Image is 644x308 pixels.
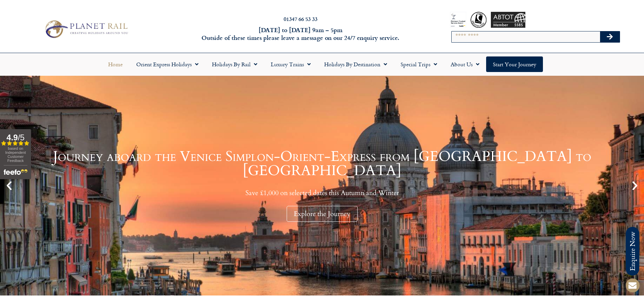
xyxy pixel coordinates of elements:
[287,206,358,222] div: Explore the Journey
[173,26,428,42] h6: [DATE] to [DATE] 9am – 5pm Outside of these times please leave a message on our 24/7 enquiry serv...
[42,18,130,40] img: Planet Rail Train Holidays Logo
[205,56,264,72] a: Holidays by Rail
[3,180,15,191] div: Previous slide
[629,180,641,191] div: Next slide
[444,56,486,72] a: About Us
[394,56,444,72] a: Special Trips
[129,56,205,72] a: Orient Express Holidays
[17,149,627,178] h1: Journey aboard the Venice Simplon-Orient-Express from [GEOGRAPHIC_DATA] to [GEOGRAPHIC_DATA]
[600,31,620,42] button: Search
[486,56,543,72] a: Start your Journey
[284,15,317,23] a: 01347 66 53 33
[17,189,627,197] p: Save £1,000 on selected dates this Autumn and Winter
[264,56,317,72] a: Luxury Trains
[101,56,129,72] a: Home
[317,56,394,72] a: Holidays by Destination
[3,56,641,72] nav: Menu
